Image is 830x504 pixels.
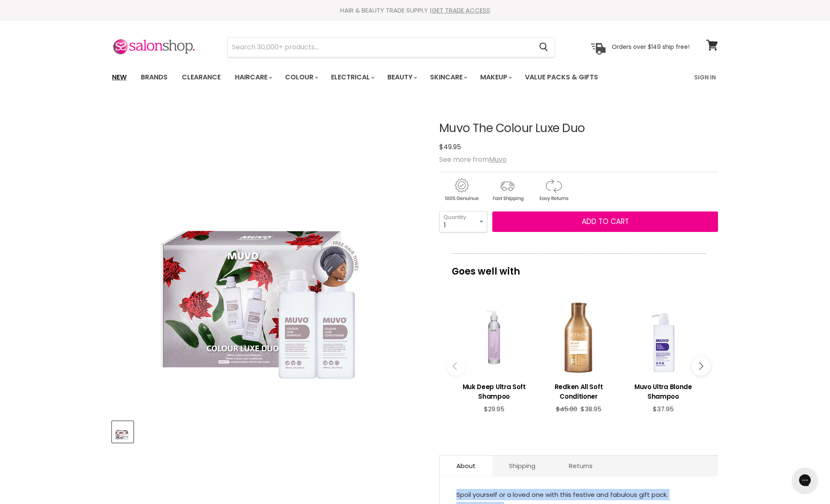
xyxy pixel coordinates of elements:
a: View product:Muvo Ultra Blonde Shampoo [625,300,701,376]
a: Value Packs & Gifts [519,69,604,86]
p: Spoil yourself or a loved one with this festive and fabulous gift pack. [456,489,701,502]
span: Add to cart [582,216,629,227]
button: Add to cart [492,211,718,232]
a: Returns [552,456,609,476]
form: Product [227,37,555,57]
a: Colour [279,69,323,86]
select: Quantity [439,211,487,232]
nav: Main [102,65,728,89]
a: Sign In [689,69,721,86]
img: Muvo The Colour Luxe Duo [113,422,132,442]
a: View product:Muk Deep Ultra Soft Shampoo [456,300,532,376]
a: View product:Redken All Soft Conditioner [540,300,616,376]
a: New [106,69,133,86]
a: GET TRADE ACCESS [432,6,490,15]
p: Goes well with [452,253,705,281]
div: HAIR & BEAUTY TRADE SUPPLY | [102,6,728,15]
iframe: Gorgias live chat messenger [788,465,822,496]
a: Brands [135,69,174,86]
h3: Redken All Soft Conditioner [540,382,616,401]
input: Search [228,38,532,57]
div: Muvo The Colour Luxe Duo image. Click or Scroll to Zoom. [112,101,424,413]
img: returns.gif [531,177,575,203]
span: $45.00 [556,405,577,413]
a: Makeup [474,69,517,86]
img: genuine.gif [439,177,484,203]
p: Orders over $149 ship free! [612,43,690,51]
a: About [440,456,492,476]
ul: Main menu [106,65,647,89]
a: Shipping [492,456,552,476]
a: Beauty [381,69,422,86]
a: Haircare [229,69,277,86]
span: $29.95 [484,405,504,413]
a: View product:Muk Deep Ultra Soft Shampoo [456,376,532,405]
button: Muvo The Colour Luxe Duo [112,421,133,443]
a: View product:Redken All Soft Conditioner [540,376,616,405]
button: Search [532,38,555,57]
img: shipping.gif [485,177,530,203]
div: Product thumbnails [111,419,425,443]
span: See more from [439,155,507,164]
a: View product:Muvo Ultra Blonde Shampoo [625,376,701,405]
a: Skincare [424,69,472,86]
span: $49.95 [439,142,461,152]
h3: Muk Deep Ultra Soft Shampoo [456,382,532,401]
a: Electrical [325,69,379,86]
a: Muvo [489,155,507,164]
h1: Muvo The Colour Luxe Duo [439,122,718,135]
h3: Muvo Ultra Blonde Shampoo [625,382,701,401]
span: $38.95 [580,405,601,413]
span: $37.95 [653,405,674,413]
a: Clearance [176,69,227,86]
